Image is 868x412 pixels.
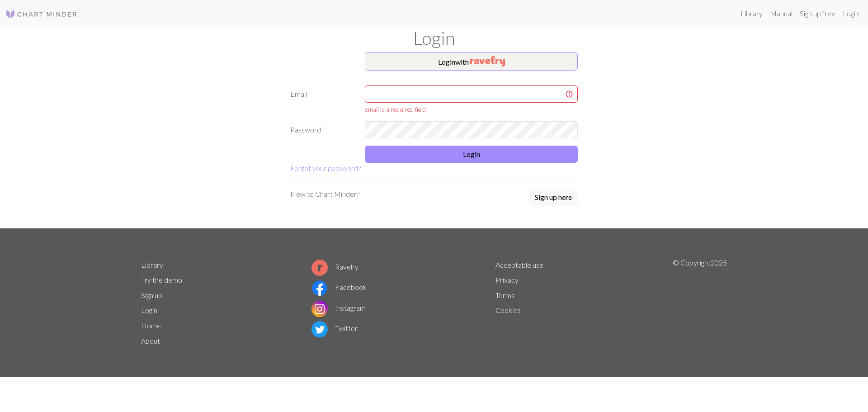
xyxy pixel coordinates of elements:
a: Library [737,5,766,23]
a: Facebook [311,283,367,291]
img: Facebook logo [311,280,328,296]
a: Instagram [311,303,366,312]
label: Password [285,121,359,138]
a: Ravelry [311,262,359,271]
h1: Login [136,27,732,49]
img: Ravelry [470,56,505,66]
button: Sign up here [529,189,578,206]
a: Twitter [311,324,358,332]
a: Library [141,260,163,269]
p: New to Chart Minder? [290,189,359,199]
a: Sign up [141,291,162,299]
a: Sign up free [796,5,839,23]
img: Logo [5,9,78,19]
button: Loginwith [365,52,578,71]
a: Privacy [495,275,519,284]
a: Login [839,5,863,23]
img: Instagram logo [311,301,328,317]
a: Forgot your password? [290,164,361,172]
a: Login [141,306,157,314]
a: Cookies [495,306,521,314]
img: Ravelry logo [311,260,328,276]
img: Twitter logo [311,321,328,337]
a: Sign up here [529,189,578,207]
label: Email [285,85,359,114]
p: © Copyright 2025 [673,257,727,349]
a: Try the demo [141,275,182,284]
button: Login [365,146,578,163]
a: About [141,336,160,345]
a: Terms [495,291,514,299]
a: Acceptable use [495,260,543,269]
a: Home [141,321,161,330]
a: Manual [766,5,796,23]
div: email is a required field [365,104,578,114]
